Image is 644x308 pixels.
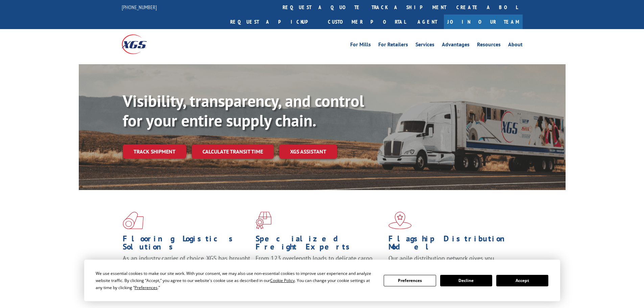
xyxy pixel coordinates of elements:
[444,15,523,29] a: Join Our Team
[388,254,513,270] span: Our agile distribution network gives you nationwide inventory management on demand.
[388,235,516,254] h1: Flagship Distribution Model
[225,15,323,29] a: Request a pickup
[192,144,274,159] a: Calculate transit time
[270,278,295,283] span: Cookie Policy
[123,90,364,131] b: Visibility, transparency, and control for your entire supply chain.
[508,42,523,49] a: About
[378,42,408,49] a: For Retailers
[411,15,444,29] a: Agent
[123,144,186,159] a: Track shipment
[440,275,492,286] button: Decline
[123,212,144,229] img: xgs-icon-total-supply-chain-intelligence-red
[256,254,383,284] p: From 123 overlength loads to delicate cargo, our experienced staff knows the best way to move you...
[442,42,470,49] a: Advantages
[96,270,376,291] div: We use essential cookies to make our site work. With your consent, we may also use non-essential ...
[123,235,251,254] h1: Flooring Logistics Solutions
[496,275,548,286] button: Accept
[415,42,434,49] a: Services
[384,275,436,286] button: Preferences
[123,254,250,278] span: As an industry carrier of choice, XGS has brought innovation and dedication to flooring logistics...
[388,212,412,229] img: xgs-icon-flagship-distribution-model-red
[279,144,337,159] a: XGS ASSISTANT
[256,212,271,229] img: xgs-icon-focused-on-flooring-red
[135,285,158,290] span: Preferences
[477,42,501,49] a: Resources
[122,4,157,10] a: [PHONE_NUMBER]
[350,42,371,49] a: For Mills
[84,260,560,301] div: Cookie Consent Prompt
[323,15,411,29] a: Customer Portal
[256,235,383,254] h1: Specialized Freight Experts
